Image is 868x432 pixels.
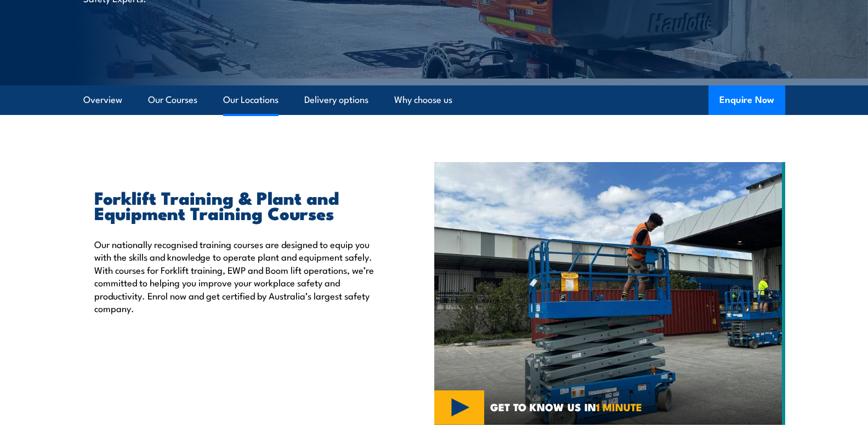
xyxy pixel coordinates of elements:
button: Enquire Now [708,85,785,115]
a: Overview [83,85,122,114]
p: Our nationally recognised training courses are designed to equip you with the skills and knowledg... [94,238,384,314]
a: Our Locations [223,85,279,114]
img: Verification of Competency (VOC) for Elevating Work Platform (EWP) Under 11m [434,162,785,425]
strong: 1 MINUTE [596,399,642,414]
a: Our Courses [148,85,197,114]
h2: Forklift Training & Plant and Equipment Training Courses [94,189,384,220]
a: Delivery options [304,85,368,114]
span: GET TO KNOW US IN [490,402,642,412]
a: Why choose us [394,85,452,114]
